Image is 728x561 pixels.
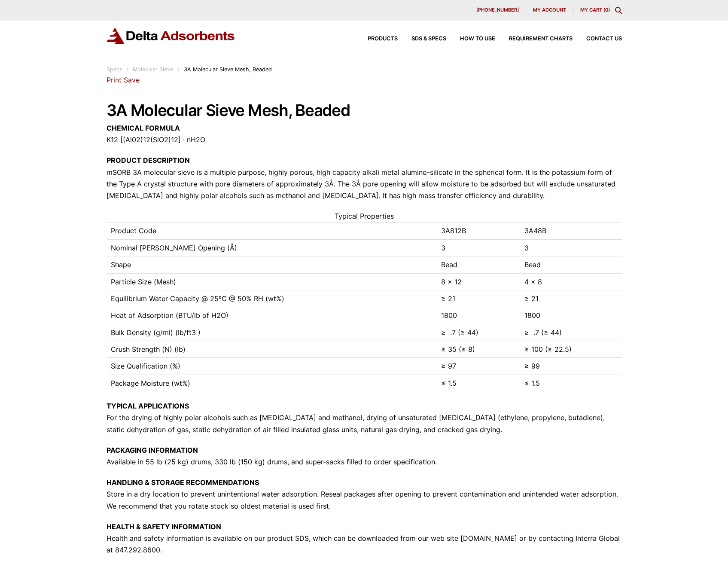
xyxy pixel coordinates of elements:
[368,36,398,42] span: Products
[526,7,573,14] a: My account
[107,256,437,273] td: Shape
[107,122,622,146] p: K12 [(Al02)12(SiO2)12] · nH2O
[107,478,259,487] strong: HANDLING & STORAGE RECOMMENDATIONS
[107,477,622,512] p: Store in a dry location to prevent unintentional water adsorption. Reseal packages after opening ...
[107,521,622,556] p: Health and safety information is available on our product SDS, which can be downloaded from our w...
[520,324,621,341] td: ≥ .7 (≥ 44)
[107,239,437,256] td: Nominal [PERSON_NAME] Opening (Å)
[107,402,189,410] strong: TYPICAL APPLICATIONS
[107,156,190,165] strong: PRODUCT DESCRIPTION
[437,256,520,273] td: Bead
[107,446,198,454] strong: PACKAGING INFORMATION
[615,7,622,14] div: Toggle Modal Content
[184,66,272,73] span: 3A Molecular Sieve Mesh, Beaded
[107,273,437,290] td: Particle Size (Mesh)
[446,36,495,42] a: How to Use
[520,223,621,239] td: 3A48B
[107,400,622,436] p: For the drying of highly polar alcohols such as [MEDICAL_DATA] and methanol, drying of unsaturate...
[437,239,520,256] td: 3
[178,66,180,73] span: :
[520,341,621,358] td: ≥ 100 (≥ 22.5)
[107,76,122,84] a: Print
[605,7,608,13] span: 0
[107,27,235,44] img: Delta Adsorbents
[520,290,621,307] td: ≥ 21
[437,358,520,375] td: ≥ 97
[107,445,622,468] p: Available in 55 lb (25 kg) drums, 330 lb (150 kg) drums, and super-sacks filled to order specific...
[107,324,437,341] td: Bulk Density (g/ml) (lb/ft3 )
[573,36,622,42] a: Contact Us
[107,307,437,324] td: Heat of Adsorption (BTU/lb of H2O)
[460,36,495,42] span: How to Use
[437,290,520,307] td: ≥ 21
[586,36,622,42] span: Contact Us
[476,8,519,12] span: [PHONE_NUMBER]
[107,223,437,239] td: Product Code
[107,358,437,375] td: Size Qualification (%)
[520,307,621,324] td: 1800
[509,36,573,42] span: Requirement Charts
[437,324,520,341] td: ≥ .7 (≥ 44)
[107,210,622,222] caption: Typical Properties
[411,36,446,42] span: SDS & SPECS
[520,375,621,391] td: ≤ 1.5
[107,102,622,119] h1: 3A Molecular Sieve Mesh, Beaded
[520,358,621,375] td: ≥ 99
[107,375,437,391] td: Package Moisture (wt%)
[437,307,520,324] td: 1800
[437,375,520,391] td: ≤ 1.5
[354,36,398,42] a: Products
[520,256,621,273] td: Bead
[437,341,520,358] td: ≥ 35 (≥ 8)
[495,36,573,42] a: Requirement Charts
[107,124,180,132] strong: CHEMICAL FORMULA
[520,239,621,256] td: 3
[469,7,526,14] a: [PHONE_NUMBER]
[520,273,621,290] td: 4 x 8
[107,522,221,531] strong: HEALTH & SAFETY INFORMATION
[580,7,610,13] a: My Cart (0)
[133,66,173,73] a: Molecular Sieve
[107,155,622,201] p: mSORB 3A molecular sieve is a multiple purpose, highly porous, high capacity alkali metal alumino...
[437,223,520,239] td: 3A812B
[107,66,122,73] a: Specs
[533,8,566,12] span: My account
[437,273,520,290] td: 8 x 12
[107,290,437,307] td: Equilibrium Water Capacity @ 25ºC @ 50% RH (wt%)
[107,341,437,358] td: Crush Strength (N) (lb)
[398,36,446,42] a: SDS & SPECS
[124,76,140,84] a: Save
[127,66,128,73] span: :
